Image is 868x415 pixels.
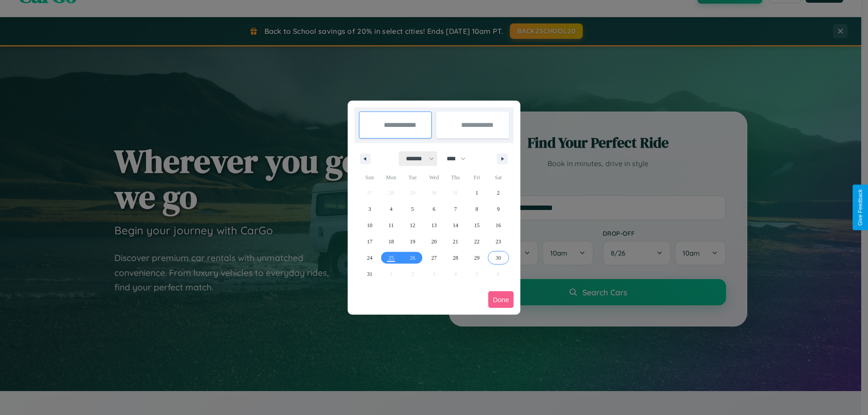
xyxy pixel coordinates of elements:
button: 3 [359,201,380,217]
span: 18 [388,233,394,250]
span: 17 [367,233,373,250]
span: Thu [445,170,466,185]
span: 4 [390,201,392,217]
span: Wed [423,170,444,185]
button: 14 [445,217,466,233]
button: 29 [466,250,487,266]
span: 31 [367,266,373,282]
button: 31 [359,266,380,282]
button: 26 [402,250,423,266]
button: 4 [380,201,401,217]
span: 26 [410,250,415,266]
button: 16 [488,217,509,233]
span: 22 [474,233,480,250]
span: 29 [474,250,480,266]
span: Mon [380,170,401,185]
button: 27 [423,250,444,266]
span: 21 [453,233,458,250]
button: 25 [380,250,401,266]
button: 1 [466,185,487,201]
span: 5 [411,201,414,217]
button: 7 [445,201,466,217]
span: 13 [431,217,437,233]
button: 10 [359,217,380,233]
button: 5 [402,201,423,217]
span: 23 [495,233,501,250]
button: 30 [488,250,509,266]
span: 9 [497,201,500,217]
span: 16 [495,217,501,233]
button: 9 [488,201,509,217]
span: 12 [410,217,415,233]
button: 28 [445,250,466,266]
button: 11 [380,217,401,233]
span: 11 [388,217,394,233]
span: 19 [410,233,415,250]
span: 10 [367,217,373,233]
button: 18 [380,233,401,250]
button: 13 [423,217,444,233]
button: 23 [488,233,509,250]
button: 6 [423,201,444,217]
button: Done [488,291,514,308]
span: 25 [388,250,394,266]
span: 2 [497,185,500,201]
span: Fri [466,170,487,185]
span: 27 [431,250,437,266]
span: 14 [453,217,458,233]
span: 24 [367,250,373,266]
span: Tue [402,170,423,185]
button: 19 [402,233,423,250]
button: 12 [402,217,423,233]
span: 7 [454,201,457,217]
span: 3 [368,201,371,217]
span: 6 [433,201,435,217]
div: Give Feedback [857,189,863,226]
button: 24 [359,250,380,266]
span: 8 [476,201,478,217]
span: Sun [359,170,380,185]
button: 21 [445,233,466,250]
button: 2 [488,185,509,201]
button: 15 [466,217,487,233]
span: 1 [476,185,478,201]
span: 30 [495,250,501,266]
span: 20 [431,233,437,250]
span: 28 [453,250,458,266]
button: 22 [466,233,487,250]
span: 15 [474,217,480,233]
button: 17 [359,233,380,250]
button: 8 [466,201,487,217]
span: Sat [488,170,509,185]
button: 20 [423,233,444,250]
